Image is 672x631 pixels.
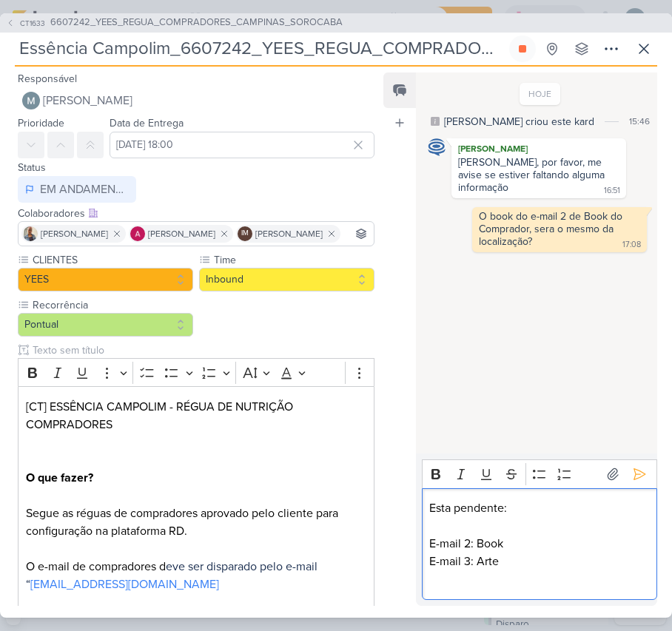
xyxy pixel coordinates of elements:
img: Iara Santos [23,226,38,241]
div: Colaboradores [18,206,374,221]
label: Responsável [18,72,77,85]
div: O book do e-mail 2 de Book do Comprador, sera o mesmo da localização? [479,210,625,248]
div: [PERSON_NAME] criou este kard [444,114,594,129]
div: Isabella Machado Guimarães [238,226,252,241]
div: 15:46 [629,115,650,128]
label: CLIENTES [31,252,193,268]
input: Buscar [343,225,371,243]
label: Time [212,252,374,268]
span: [PERSON_NAME] [41,227,108,240]
img: Caroline Traven De Andrade [428,138,446,156]
div: EM ANDAMENTO [40,180,129,198]
img: Alessandra Gomes [130,226,145,241]
p: E-mail 2: Book [429,535,649,553]
label: Status [18,161,46,174]
span: [PERSON_NAME] [148,227,215,240]
button: [PERSON_NAME] [18,87,374,114]
button: Inbound [199,268,374,291]
button: EM ANDAMENTO [18,176,136,203]
label: Prioridade [18,117,64,129]
div: Editor editing area: main [422,488,657,600]
p: Esta pendente: [429,499,649,517]
div: 16:51 [604,185,620,197]
button: Pontual [18,313,193,337]
img: Mariana Amorim [22,92,40,109]
div: Parar relógio [517,43,528,55]
label: Recorrência [31,297,193,313]
input: Texto sem título [30,343,374,358]
span: [PERSON_NAME] [43,92,132,109]
label: Data de Entrega [110,117,184,129]
div: Editor toolbar [422,459,657,488]
a: [EMAIL_ADDRESS][DOMAIN_NAME] [30,577,219,592]
div: [PERSON_NAME], por favor, me avise se estiver faltando alguma informação [458,156,608,194]
span: [PERSON_NAME] [255,227,323,240]
button: YEES [18,268,193,291]
div: 17:08 [622,239,641,251]
strong: O que fazer? [26,470,93,485]
p: IM [241,230,249,237]
input: Kard Sem Título [15,36,506,62]
div: Editor toolbar [18,358,374,387]
span: eve ser disparado pelo e-mail “ [26,559,317,592]
div: [PERSON_NAME] [454,141,623,156]
p: E-mail 3: Arte [429,553,649,570]
input: Select a date [110,132,374,158]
